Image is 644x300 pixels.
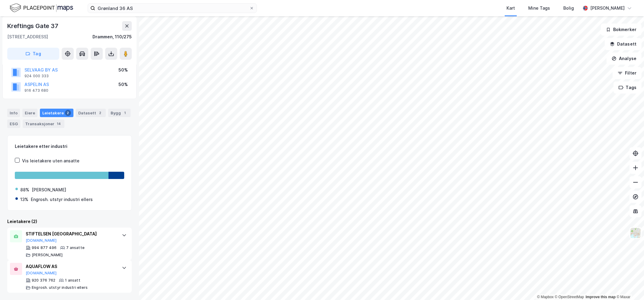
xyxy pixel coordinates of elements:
[32,285,88,290] div: Engrosh. utstyr industri ellers
[118,81,128,88] div: 50%
[26,263,116,270] div: AQUAFLOW AS
[20,186,29,193] div: 88%
[22,157,79,164] div: Vis leietakere uten ansatte
[563,5,574,12] div: Bolig
[614,271,644,300] iframe: Chat Widget
[40,109,73,117] div: Leietakere
[22,109,37,117] div: Eiere
[32,186,66,193] div: [PERSON_NAME]
[118,66,128,74] div: 50%
[26,238,57,243] button: [DOMAIN_NAME]
[108,109,131,117] div: Bygg
[605,38,642,50] button: Datasett
[56,121,62,127] div: 14
[607,53,642,65] button: Analyse
[555,295,584,299] a: OpenStreetMap
[92,33,132,40] div: Drammen, 110/275
[613,81,642,94] button: Tags
[97,110,103,116] div: 2
[613,67,642,79] button: Filter
[65,110,71,116] div: 2
[32,245,57,250] div: 994 877 496
[32,253,63,257] div: [PERSON_NAME]
[31,196,93,203] div: Engrosh. utstyr industri ellers
[590,5,625,12] div: [PERSON_NAME]
[506,5,515,12] div: Kart
[23,120,64,128] div: Transaksjoner
[537,295,554,299] a: Mapbox
[66,245,85,250] div: 7 ansatte
[614,271,644,300] div: Kontrollprogram for chat
[630,227,641,239] img: Z
[7,48,59,60] button: Tag
[24,88,48,93] div: 916 473 680
[24,74,49,78] div: 924 000 333
[32,278,55,283] div: 920 376 762
[7,109,20,117] div: Info
[586,295,616,299] a: Improve this map
[7,21,60,31] div: Kreftings Gate 37
[26,271,57,276] button: [DOMAIN_NAME]
[15,143,124,150] div: Leietakere etter industri
[76,109,106,117] div: Datasett
[7,33,48,40] div: [STREET_ADDRESS]
[7,120,20,128] div: ESG
[20,196,28,203] div: 13%
[7,218,132,225] div: Leietakere (2)
[122,110,128,116] div: 1
[10,3,73,13] img: logo.f888ab2527a4732fd821a326f86c7f29.svg
[528,5,550,12] div: Mine Tags
[26,230,116,238] div: STIFTELSEN [GEOGRAPHIC_DATA]
[65,278,80,283] div: 1 ansatt
[95,4,249,13] input: Søk på adresse, matrikkel, gårdeiere, leietakere eller personer
[601,24,642,36] button: Bokmerker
